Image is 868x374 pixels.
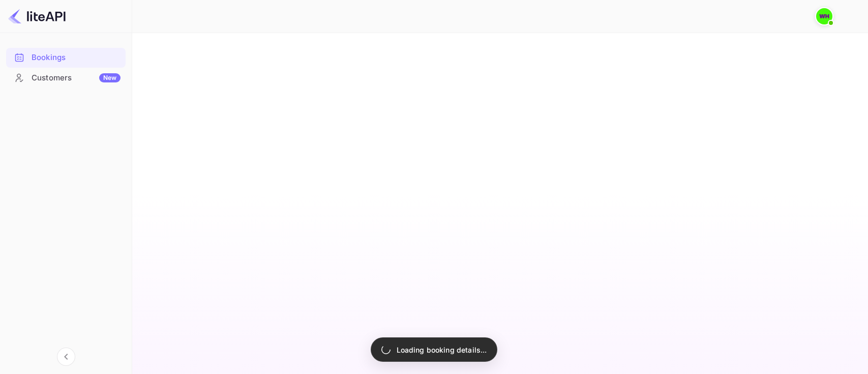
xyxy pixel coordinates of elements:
[32,52,121,64] div: Bookings
[99,73,121,82] div: New
[6,48,126,67] a: Bookings
[57,348,75,366] button: Collapse navigation
[397,344,487,355] p: Loading booking details...
[6,48,126,68] div: Bookings
[6,68,126,88] div: CustomersNew
[32,72,121,84] div: Customers
[8,8,66,24] img: LiteAPI logo
[6,68,126,87] a: CustomersNew
[816,8,832,24] img: walid harrass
